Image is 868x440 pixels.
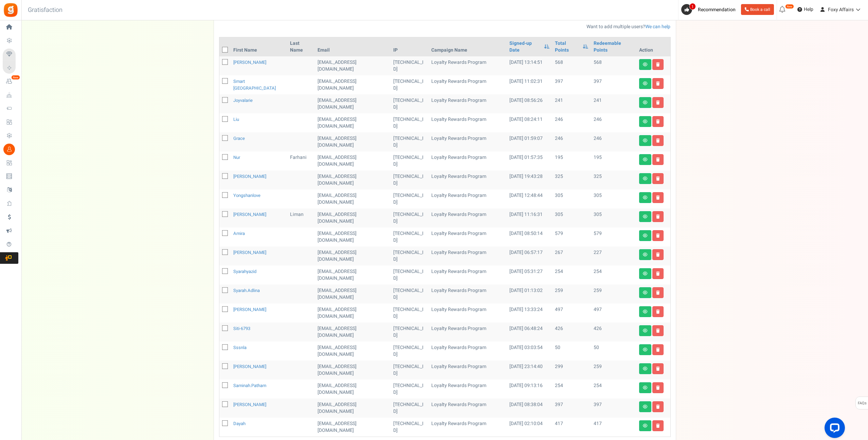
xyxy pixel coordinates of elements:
td: [DATE] 08:56:26 [507,94,553,113]
td: [TECHNICAL_ID] [391,75,429,94]
i: View details [643,310,648,314]
td: 325 [552,170,591,189]
a: Amira [233,230,245,237]
i: Delete user [656,272,660,276]
td: customer [315,94,391,113]
td: [TECHNICAL_ID] [391,208,429,227]
th: Campaign Name [429,37,507,56]
i: Delete user [656,291,660,295]
th: Action [636,37,670,56]
a: siti-6793 [233,325,250,332]
a: Total Points [555,40,579,54]
td: [TECHNICAL_ID] [391,246,429,265]
td: customer [315,265,391,285]
td: [DATE] 11:02:31 [507,75,553,94]
i: Delete user [656,405,660,409]
td: customer [315,75,391,94]
td: [DATE] 06:57:17 [507,246,553,265]
td: [TECHNICAL_ID] [391,285,429,304]
span: FAQs [857,397,867,410]
td: 259 [591,285,636,304]
i: View details [643,348,648,352]
td: 299 [552,361,591,380]
td: [TECHNICAL_ID] [391,361,429,380]
i: Delete user [656,139,660,143]
i: Delete user [656,100,660,105]
td: 325 [591,170,636,189]
a: yongshanlove [233,192,260,199]
td: Loyalty Rewards Program [429,170,507,189]
a: 1 Recommendation [681,4,738,15]
a: We can help [645,23,670,30]
td: [DATE] 05:31:27 [507,265,553,285]
span: Recommendation [698,6,736,13]
a: [PERSON_NAME] [233,249,266,256]
a: joyvalarie [233,97,253,104]
td: 305 [591,208,636,227]
a: [PERSON_NAME] [233,173,266,180]
td: 50 [552,342,591,361]
td: Loyalty Rewards Program [429,285,507,304]
td: [DATE] 03:03:54 [507,342,553,361]
a: [PERSON_NAME] [233,211,266,218]
td: Loyalty Rewards Program [429,208,507,227]
img: Gratisfaction [3,2,18,18]
em: New [11,75,20,80]
td: customer [315,189,391,208]
i: Delete user [656,177,660,181]
td: Loyalty Rewards Program [429,418,507,437]
td: [DATE] 01:57:35 [507,151,553,170]
i: View details [643,253,648,257]
td: 254 [591,380,636,399]
td: 259 [591,361,636,380]
td: 246 [591,132,636,151]
i: Delete user [656,367,660,371]
td: 397 [552,399,591,418]
td: [DATE] 11:16:31 [507,208,553,227]
td: customer [315,246,391,265]
a: New [3,76,18,87]
td: Farhani [287,151,315,170]
span: Help [802,6,813,13]
td: customer [315,227,391,246]
td: customer [315,208,391,227]
i: Delete user [656,62,660,67]
em: New [785,4,794,9]
i: Delete user [656,158,660,162]
th: Email [315,37,391,56]
td: 426 [552,323,591,342]
td: [DATE] 01:13:02 [507,285,553,304]
a: Help [795,4,816,15]
td: 246 [552,113,591,132]
i: View details [643,177,648,181]
i: View details [643,120,648,124]
td: 305 [552,189,591,208]
td: customer [315,304,391,323]
td: customer [315,418,391,437]
td: 195 [552,151,591,170]
td: [TECHNICAL_ID] [391,170,429,189]
td: [DATE] 02:10:04 [507,418,553,437]
td: [DATE] 08:24:11 [507,113,553,132]
a: Book a call [741,4,774,15]
i: View details [643,81,648,86]
td: [TECHNICAL_ID] [391,151,429,170]
td: 397 [591,399,636,418]
td: Loyalty Rewards Program [429,399,507,418]
a: saminah.patham [233,382,266,389]
td: 497 [552,304,591,323]
td: [DATE] 13:33:24 [507,304,553,323]
td: 397 [552,75,591,94]
td: [TECHNICAL_ID] [391,113,429,132]
td: 267 [552,246,591,265]
i: View details [643,424,648,428]
td: 241 [591,94,636,113]
a: [PERSON_NAME] [233,401,266,408]
td: 305 [552,208,591,227]
i: View details [643,367,648,371]
a: sssnla [233,344,247,351]
td: 254 [552,265,591,285]
td: Loyalty Rewards Program [429,246,507,265]
h3: Gratisfaction [20,3,70,17]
